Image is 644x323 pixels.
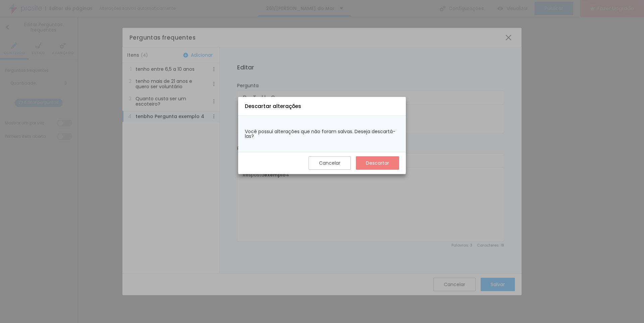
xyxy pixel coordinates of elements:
[238,116,406,152] div: Você possui alterações que não foram salvas. Deseja descartá-las?
[319,160,340,166] div: Cancelar
[366,160,389,166] div: Descartar
[309,156,351,170] button: Cancelar
[238,97,406,116] div: Descartar alterações
[356,156,399,170] button: Descartar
